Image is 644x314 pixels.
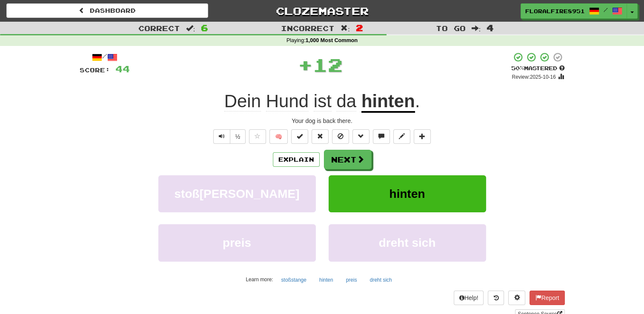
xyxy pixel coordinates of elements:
[511,65,524,71] span: 50 %
[269,129,288,144] button: 🧠
[487,23,494,33] span: 4
[313,54,343,75] span: 12
[389,187,425,200] span: hinten
[511,65,565,72] div: Mastered
[373,129,390,144] button: Discuss sentence (alt+u)
[604,7,608,13] span: /
[329,224,486,261] button: dreht sich
[6,3,208,18] a: Dashboard
[356,23,363,33] span: 2
[530,291,564,305] button: Report
[186,25,195,32] span: :
[315,274,338,286] button: hinten
[80,52,130,63] div: /
[174,187,299,200] span: sto ß [PERSON_NAME]
[352,129,369,144] button: Grammar (alt+g)
[212,129,246,144] div: Text-to-speech controls
[336,91,356,111] span: da
[329,175,486,212] button: hinten
[414,129,431,144] button: Add to collection (alt+a)
[291,129,308,144] button: Set this sentence to 100% Mastered (alt+m)
[273,152,320,167] button: Explain
[246,277,273,283] small: Learn more :
[221,3,423,18] a: Clozemaster
[224,91,261,111] span: Dein
[138,24,180,32] span: Correct
[512,74,555,80] small: Review : 2025 - 10 - 16
[230,129,246,144] button: ½
[312,129,329,144] button: Reset to 0% Mastered (alt+r)
[314,91,332,111] span: ist
[158,224,316,261] button: preis
[341,274,362,286] button: preis
[393,129,410,144] button: Edit sentence (alt+d)
[361,91,415,113] u: hinten
[80,117,565,125] div: Your dog is back there.
[223,236,251,249] span: preis
[521,3,627,19] a: FloralFire8951 /
[488,291,504,305] button: Round history (alt+y)
[277,274,311,286] button: stoßstange
[281,24,335,32] span: Incorrect
[158,175,316,212] button: stoß[PERSON_NAME]
[213,129,230,144] button: Play sentence audio (ctl+space)
[80,66,110,74] span: Score:
[266,91,309,111] span: Hund
[332,129,349,144] button: Ignore sentence (alt+i)
[415,91,420,111] span: .
[298,52,313,77] span: +
[249,129,266,144] button: Favorite sentence (alt+f)
[324,150,372,169] button: Next
[379,236,436,249] span: dreht sich
[436,24,466,32] span: To go
[115,63,130,74] span: 44
[341,25,350,32] span: :
[472,25,481,32] span: :
[454,291,484,305] button: Help!
[365,274,397,286] button: dreht sich
[201,23,208,33] span: 6
[306,37,358,43] strong: 1,000 Most Common
[525,7,585,15] span: FloralFire8951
